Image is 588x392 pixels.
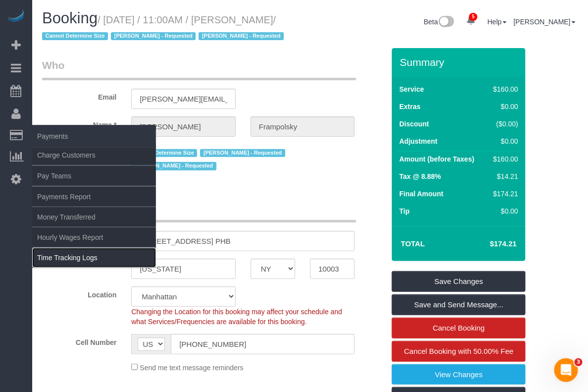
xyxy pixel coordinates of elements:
label: Amount (before Taxes) [399,154,474,164]
a: Beta [424,18,455,26]
div: $160.00 [489,154,518,164]
input: Zip Code [310,259,355,279]
a: Time Tracking Logs [32,248,156,268]
label: Service [399,84,424,94]
label: Discount [399,119,429,129]
label: Final Amount [399,189,443,199]
input: Email [131,89,235,109]
span: Send me text message reminders [140,364,243,372]
legend: Who [42,58,356,80]
a: View Changes [392,364,526,385]
label: Tax @ 8.88% [399,171,441,181]
a: Charge Customers [32,145,156,165]
strong: Total [401,239,425,248]
label: Email [35,89,124,102]
div: $0.00 [489,206,518,216]
input: Last Name [251,116,355,137]
input: City [131,259,235,279]
ul: Payments [32,145,156,268]
span: [PERSON_NAME] - Requested [111,32,196,40]
span: [PERSON_NAME] - Requested [200,149,285,157]
span: Cancel Booking with 50.00% Fee [404,347,514,355]
span: Cannot Determine Size [131,149,197,157]
a: Cancel Booking with 50.00% Fee [392,341,526,362]
label: Extras [399,102,421,112]
label: Name * [35,116,124,130]
span: [PERSON_NAME] - Requested [199,32,283,40]
a: [PERSON_NAME] [514,18,576,26]
span: Booking [42,9,98,27]
div: $0.00 [489,136,518,146]
small: / [DATE] / 11:00AM / [PERSON_NAME] [42,14,287,42]
a: Cancel Booking [392,318,526,338]
a: Save and Send Message... [392,294,526,315]
span: Payments [32,125,156,148]
a: Hourly Wages Report [32,227,156,247]
iframe: Intercom live chat [554,358,578,382]
div: ($0.00) [489,119,518,129]
a: Help [487,18,507,26]
a: Money Transferred [32,207,156,227]
legend: Where [42,200,356,223]
label: Cell Number [35,334,124,347]
a: Pay Teams [32,166,156,186]
input: First Name [131,116,235,137]
h4: $174.21 [460,240,517,248]
div: $0.00 [489,102,518,112]
a: Save Changes [392,271,526,292]
span: [PERSON_NAME] - Requested [131,162,216,170]
span: 5 [469,13,478,21]
img: Automaid Logo [6,10,26,24]
div: $14.21 [489,171,518,181]
a: Payments Report [32,187,156,207]
label: Adjustment [399,136,437,146]
label: Location [35,286,124,300]
input: Cell Number [171,334,355,354]
label: Tip [399,206,410,216]
span: Cannot Determine Size [42,32,108,40]
h3: Summary [400,56,521,68]
a: 5 [461,10,481,32]
div: $174.21 [489,189,518,199]
img: New interface [438,16,454,29]
span: Changing the Location for this booking may affect your schedule and what Services/Frequencies are... [131,308,342,326]
div: $160.00 [489,84,518,94]
span: 3 [575,358,583,366]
